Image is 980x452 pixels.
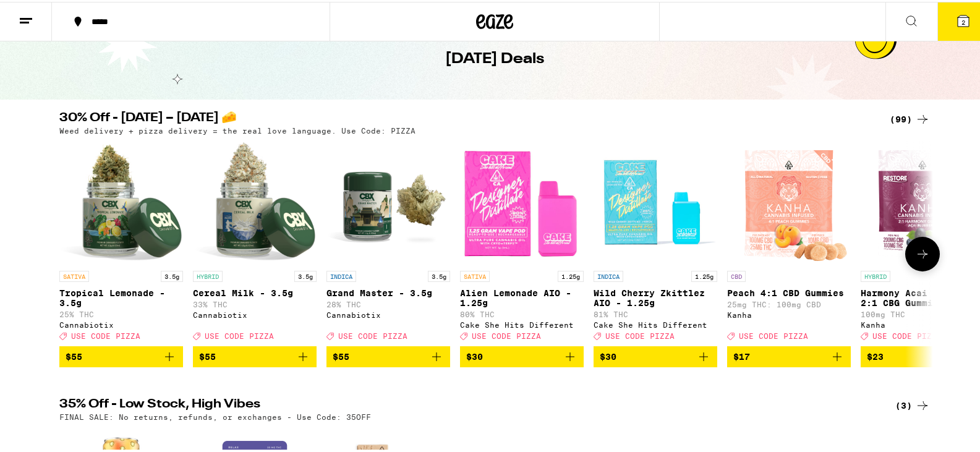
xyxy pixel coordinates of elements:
[338,330,407,338] span: USE CODE PIZZA
[895,396,930,411] a: (3)
[71,330,140,338] span: USE CODE PIZZA
[600,350,616,360] span: $30
[193,309,317,317] div: Cannabiotix
[727,139,851,344] a: Open page for Peach 4:1 CBD Gummies from Kanha
[472,330,541,338] span: USE CODE PIZZA
[558,269,584,280] p: 1.25g
[727,344,851,365] button: Add to bag
[594,309,717,317] p: 81% THC
[691,269,717,280] p: 1.25g
[733,350,750,360] span: $17
[66,350,82,360] span: $55
[460,139,584,344] a: Open page for Alien Lemonade AIO - 1.25g from Cake She Hits Different
[727,286,851,296] p: Peach 4:1 CBD Gummies
[460,344,584,365] button: Add to bag
[326,299,450,307] p: 28% THC
[193,299,317,307] p: 33% THC
[199,350,216,360] span: $55
[326,269,356,280] p: INDICA
[161,269,183,280] p: 3.5g
[605,330,675,338] span: USE CODE PIZZA
[594,319,717,327] div: Cake She Hits Different
[59,319,183,327] div: Cannabiotix
[872,330,942,338] span: USE CODE PIZZA
[59,309,183,317] p: 25% THC
[890,110,930,125] a: (99)
[59,139,183,263] img: Cannabiotix - Tropical Lemonade - 3.5g
[193,269,223,280] p: HYBRID
[294,269,317,280] p: 3.5g
[205,330,274,338] span: USE CODE PIZZA
[594,286,717,306] p: Wild Cherry Zkittlez AIO - 1.25g
[59,125,415,133] p: Weed delivery + pizza delivery = the real love language. Use Code: PIZZA
[728,139,849,263] img: Kanha - Peach 4:1 CBD Gummies
[326,344,450,365] button: Add to bag
[466,350,483,360] span: $30
[428,269,450,280] p: 3.5g
[594,344,717,365] button: Add to bag
[460,139,584,263] img: Cake She Hits Different - Alien Lemonade AIO - 1.25g
[59,269,89,280] p: SATIVA
[59,110,869,125] h2: 30% Off - [DATE] – [DATE] 🧀
[193,139,317,344] a: Open page for Cereal Milk - 3.5g from Cannabiotix
[594,269,623,280] p: INDICA
[460,309,584,317] p: 80% THC
[326,309,450,317] div: Cannabiotix
[59,286,183,306] p: Tropical Lemonade - 3.5g
[594,139,717,263] img: Cake She Hits Different - Wild Cherry Zkittlez AIO - 1.25g
[739,330,808,338] span: USE CODE PIZZA
[193,344,317,365] button: Add to bag
[861,269,890,280] p: HYBRID
[193,139,317,263] img: Cannabiotix - Cereal Milk - 3.5g
[594,139,717,344] a: Open page for Wild Cherry Zkittlez AIO - 1.25g from Cake She Hits Different
[460,286,584,306] p: Alien Lemonade AIO - 1.25g
[326,139,450,344] a: Open page for Grand Master - 3.5g from Cannabiotix
[727,269,746,280] p: CBD
[326,286,450,296] p: Grand Master - 3.5g
[59,396,869,411] h2: 35% Off - Low Stock, High Vibes
[193,286,317,296] p: Cereal Milk - 3.5g
[460,319,584,327] div: Cake She Hits Different
[326,139,450,263] img: Cannabiotix - Grand Master - 3.5g
[460,269,490,280] p: SATIVA
[727,299,851,307] p: 25mg THC: 100mg CBD
[59,411,371,419] p: FINAL SALE: No returns, refunds, or exchanges - Use Code: 35OFF
[59,344,183,365] button: Add to bag
[727,309,851,317] div: Kanha
[867,350,884,360] span: $23
[333,350,349,360] span: $55
[59,139,183,344] a: Open page for Tropical Lemonade - 3.5g from Cannabiotix
[961,17,965,24] span: 2
[445,47,544,68] h1: [DATE] Deals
